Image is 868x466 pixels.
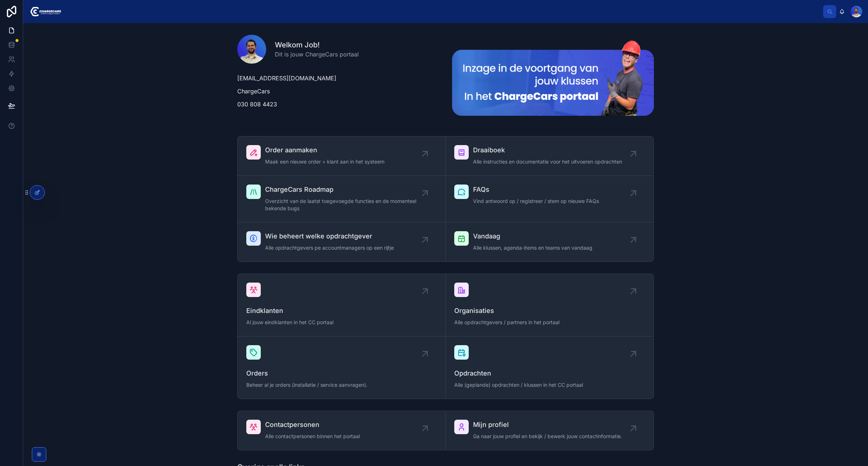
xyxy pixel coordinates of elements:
span: Vandaag [473,231,592,241]
span: Maak een nieuwe order + klant aan in het systeem [265,158,384,165]
p: 030 808 4423 [237,100,439,109]
span: Alle klussen, agenda-items en teams van vandaag [473,244,592,251]
a: OrdersBeheer al je orders (installatie / service aanvragen). [238,336,446,399]
span: Contactpersonen [265,420,360,430]
h1: Welkom Job! [275,40,359,50]
img: App logo [29,6,61,17]
span: Opdrachten [454,368,645,378]
span: Draaiboek [473,145,622,155]
span: Organisaties [454,306,645,316]
div: scrollable content [67,10,823,13]
span: Alle (geplande) opdrachten / klussen in het CC portaal [454,381,645,389]
span: Order aanmaken [265,145,384,155]
span: Eindklanten [246,306,437,316]
span: Mijn profiel [473,420,622,430]
a: OrganisatiesAlle opdrachtgevers / partners in het portaal [446,274,654,336]
a: VandaagAlle klussen, agenda-items en teams van vandaag [446,223,654,262]
span: Alle instructies en documentatie voor het uitvoeren opdrachten [473,158,622,165]
a: DraaiboekAlle instructies en documentatie voor het uitvoeren opdrachten [446,136,654,176]
span: Wie beheert welke opdrachtgever [265,231,394,241]
span: Alle opdrachtgevers / partners in het portaal [454,319,645,326]
span: Al jouw eindklanten in het CC portaal [246,319,437,326]
span: Orders [246,368,437,378]
p: [EMAIL_ADDRESS][DOMAIN_NAME] [237,74,439,82]
a: ChargeCars RoadmapOverzicht van de laatst toegevoegde functies en de momenteel bekende bugs [238,176,446,223]
span: Ga naar jouw profiel en bekijk / bewerk jouw contactinformatie. [473,433,622,440]
a: OpdrachtenAlle (geplande) opdrachten / klussen in het CC portaal [446,336,654,399]
a: Mijn profielGa naar jouw profiel en bekijk / bewerk jouw contactinformatie. [446,411,654,450]
span: ChargeCars Roadmap [265,185,425,195]
a: EindklantenAl jouw eindklanten in het CC portaal [238,274,446,336]
span: Overzicht van de laatst toegevoegde functies en de momenteel bekende bugs [265,198,425,212]
span: Alle opdrachtgevers pe accountmanagers op een rijtje [265,244,394,251]
img: 23681-Frame-213-(2).png [452,41,654,116]
a: FAQsVind antwoord op / registreer / stem op nieuwe FAQs [446,176,654,223]
span: Dit is jouw ChargeCars portaal [275,50,359,59]
span: Alle contactpersonen binnen het portaal [265,433,360,440]
span: FAQs [473,185,599,195]
p: ChargeCars [237,87,439,96]
span: Vind antwoord op / registreer / stem op nieuwe FAQs [473,198,599,205]
a: Wie beheert welke opdrachtgeverAlle opdrachtgevers pe accountmanagers op een rijtje [238,223,446,262]
a: ContactpersonenAlle contactpersonen binnen het portaal [238,411,446,450]
a: Order aanmakenMaak een nieuwe order + klant aan in het systeem [238,136,446,176]
span: Beheer al je orders (installatie / service aanvragen). [246,381,437,389]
